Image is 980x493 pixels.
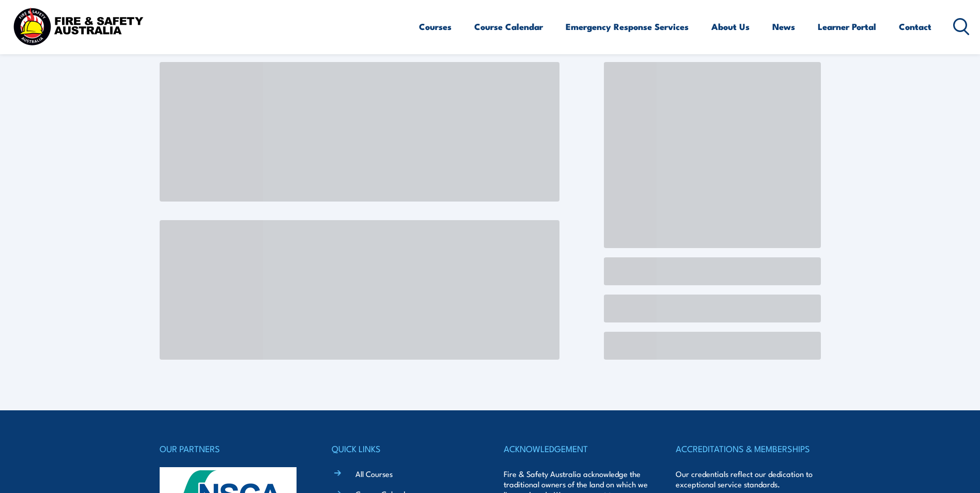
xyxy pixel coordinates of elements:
[772,13,795,40] a: News
[355,468,393,479] a: All Courses
[332,441,476,456] h4: QUICK LINKS
[504,441,648,456] h4: ACKNOWLEDGEMENT
[419,13,452,40] a: Courses
[566,13,689,40] a: Emergency Response Services
[676,469,820,489] p: Our credentials reflect our dedication to exceptional service standards.
[711,13,750,40] a: About Us
[818,13,876,40] a: Learner Portal
[160,441,304,456] h4: OUR PARTNERS
[474,13,543,40] a: Course Calendar
[899,13,931,40] a: Contact
[676,441,820,456] h4: ACCREDITATIONS & MEMBERSHIPS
